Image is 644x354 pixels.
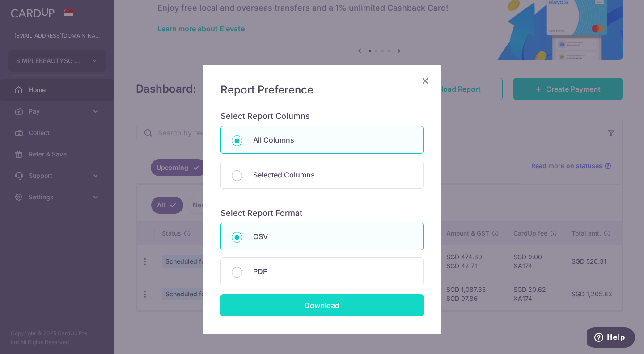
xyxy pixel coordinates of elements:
[420,76,431,86] button: Close
[253,266,412,277] p: PDF
[253,231,412,242] p: CSV
[253,135,412,145] p: All Columns
[587,327,635,350] iframe: Opens a widget where you can find more information
[220,83,424,97] h5: Report Preference
[220,208,424,219] h6: Select Report Format
[220,111,424,122] h6: Select Report Columns
[253,169,412,180] p: Selected Columns
[220,294,424,316] input: Download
